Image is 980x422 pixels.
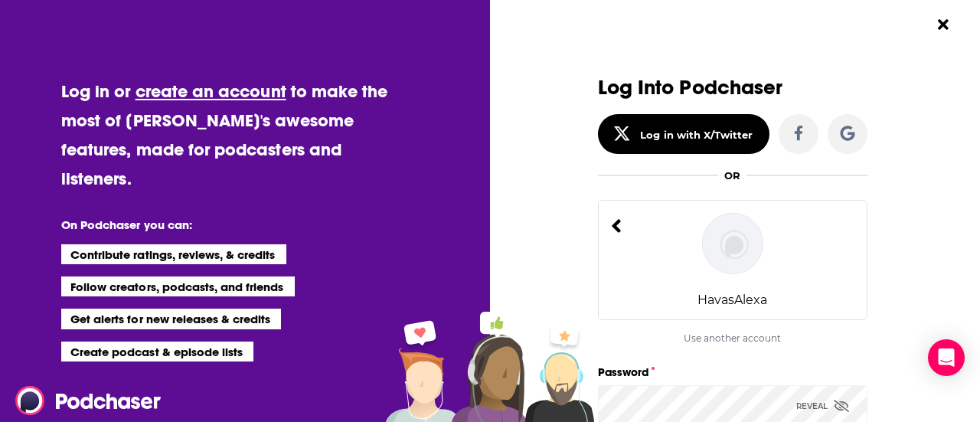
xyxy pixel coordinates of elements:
[702,213,763,274] img: HavasAlexa
[929,10,958,39] button: Close Button
[136,80,286,102] a: create an account
[15,386,150,415] a: Podchaser - Follow, Share and Rate Podcasts
[598,332,867,344] div: Use another account
[598,362,867,382] label: Password
[598,114,769,154] button: Log in with X/Twitter
[724,169,740,182] div: OR
[61,276,295,296] li: Follow creators, podcasts, and friends
[61,218,367,232] li: On Podchaser you can:
[61,309,281,329] li: Get alerts for new releases & credits
[697,293,767,307] div: HavasAlexa
[928,339,965,376] div: Open Intercom Messenger
[598,77,867,99] h3: Log Into Podchaser
[15,386,162,415] img: Podchaser - Follow, Share and Rate Podcasts
[61,244,286,264] li: Contribute ratings, reviews, & credits
[61,342,253,361] li: Create podcast & episode lists
[640,129,753,141] div: Log in with X/Twitter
